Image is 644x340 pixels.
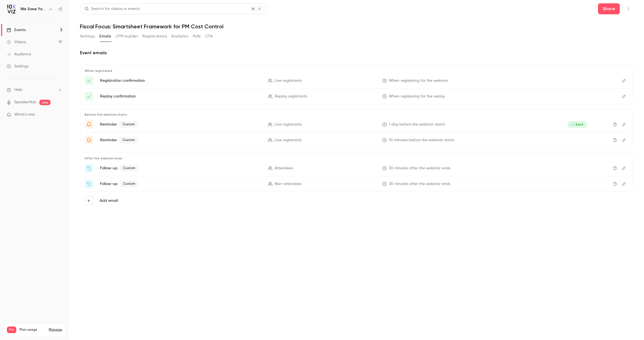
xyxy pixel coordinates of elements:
[80,32,95,41] button: Settings
[80,50,633,56] h2: Event emails
[568,121,587,128] span: Sent
[85,179,628,188] li: Couldn’t make it? Watch the {{ event_name }} replay!&nbsp;
[619,136,628,145] button: Edit
[611,136,619,145] button: Delete
[275,181,302,187] span: Non-attendees
[7,27,26,33] div: Events
[611,164,619,173] button: Delete
[85,164,628,173] li: You joined us — now replay those highlights!
[14,87,22,93] span: Help
[39,100,50,105] span: new
[7,5,16,13] img: We Save You Time!
[171,32,188,41] button: Analytics
[619,164,628,173] button: Edit
[205,32,213,41] button: CTA
[275,78,302,84] span: Live registrants
[389,181,450,187] span: 30 minutes after the webinar ends
[120,181,139,187] span: Custom
[119,137,138,143] span: Custom
[49,328,62,332] a: Manage
[85,156,628,161] p: After the webinar ends
[52,334,54,337] span: 19
[85,120,628,129] li: Happening tomorrow: Smartsheet Architecture for PM Cost Control
[7,333,17,338] p: Videos
[275,165,293,171] span: Attendees
[389,78,448,84] span: When registering for the webinar
[100,137,261,143] p: Reminder
[7,64,29,69] div: Settings
[85,69,628,73] p: When registered
[20,328,45,332] span: Plan usage
[389,122,445,127] span: 1 day before the webinar starts
[598,3,620,14] button: Share
[275,94,307,99] span: Replay registrants
[100,78,261,83] p: Registration confirmation
[119,121,138,128] span: Custom
[120,165,139,172] span: Custom
[389,94,445,99] span: When registering for the replay
[7,87,62,93] li: help-dropdown-opener
[7,327,16,333] span: Pro
[116,32,138,41] button: UTM builder
[619,92,628,101] button: Edit
[85,92,628,101] li: Here's your access link to {{ event_name }}!
[100,121,261,128] p: Reminder
[7,51,31,57] div: Audience
[85,112,628,117] p: Before the webinar starts
[100,94,261,99] p: Replay confirmation
[389,165,450,171] span: 30 minutes after the webinar ends
[100,165,261,172] p: Follow-up
[14,112,35,118] span: What's new
[80,23,633,30] h1: Fiscal Focus: Smartsheet Framework for PM Cost Control
[20,6,46,12] h6: We Save You Time!
[7,39,26,45] div: Videos
[619,179,628,188] button: Edit
[56,112,62,117] iframe: Noticeable Trigger
[611,179,619,188] button: Delete
[142,32,167,41] button: Registrations
[100,181,261,187] p: Follow-up
[193,32,201,41] button: Polls
[611,120,619,129] button: Delete
[389,137,454,143] span: 10 minutes before the webinar starts
[100,198,118,203] label: Add email
[619,76,628,85] button: Edit
[99,32,111,41] button: Emails
[52,333,62,338] p: / 150
[14,99,36,105] a: SpeakerHub
[85,76,628,85] li: Here's your access link to {{ event_name }}!
[85,6,140,12] div: Search for videos or events
[275,122,302,127] span: Live registrants
[619,120,628,129] button: Edit
[275,137,302,143] span: Live registrants
[85,136,628,145] li: 10 minutes! Get ready for PM Cost Control in Smartsheet 📊&nbsp;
